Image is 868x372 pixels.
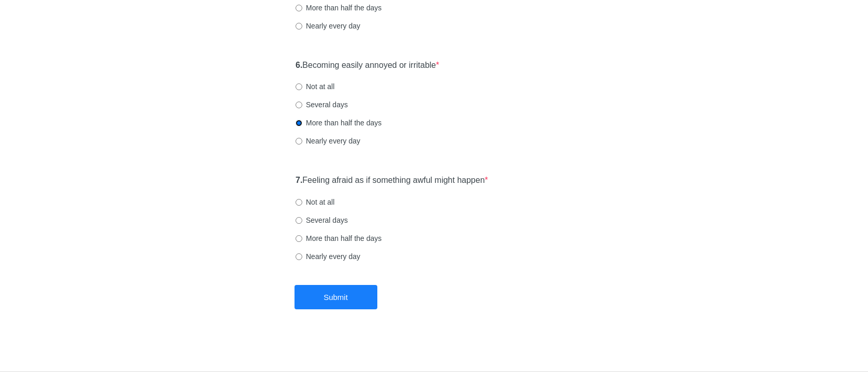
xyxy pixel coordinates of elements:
[296,215,348,225] label: Several days
[296,81,334,92] label: Not at all
[296,61,302,69] strong: 6.
[295,285,377,309] button: Submit
[296,235,302,242] input: More than half the days
[296,120,302,126] input: More than half the days
[296,138,302,145] input: Nearly every day
[296,176,302,184] strong: 7.
[296,99,348,110] label: Several days
[296,23,302,30] input: Nearly every day
[296,251,360,262] label: Nearly every day
[296,136,360,146] label: Nearly every day
[296,21,360,31] label: Nearly every day
[296,233,381,244] label: More than half the days
[296,83,302,90] input: Not at all
[296,175,488,187] label: Feeling afraid as if something awful might happen
[296,118,381,128] label: More than half the days
[296,197,334,207] label: Not at all
[296,253,302,260] input: Nearly every day
[296,217,302,224] input: Several days
[296,3,381,13] label: More than half the days
[296,60,439,71] label: Becoming easily annoyed or irritable
[296,199,302,206] input: Not at all
[296,5,302,11] input: More than half the days
[296,102,302,108] input: Several days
